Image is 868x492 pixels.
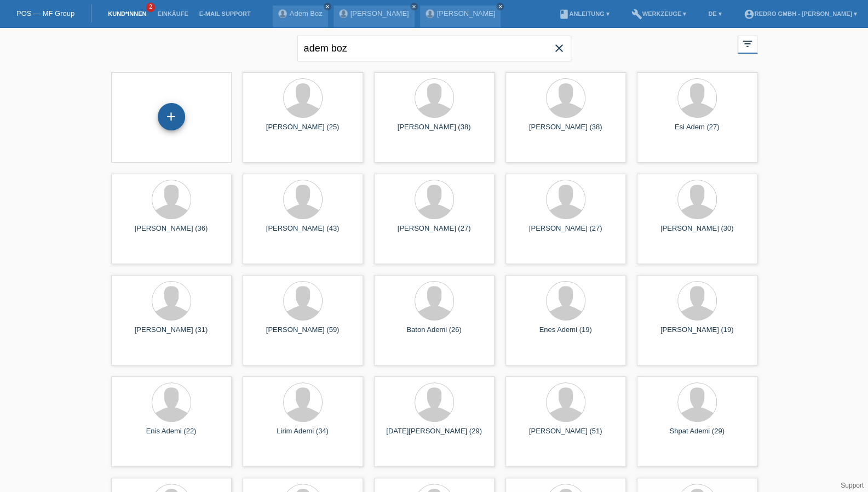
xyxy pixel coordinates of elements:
div: [PERSON_NAME] (38) [514,123,617,140]
div: [PERSON_NAME] (25) [251,123,354,140]
i: account_circle [743,9,754,20]
a: [PERSON_NAME] [437,9,496,18]
div: [PERSON_NAME] (19) [646,325,749,343]
div: [PERSON_NAME] (51) [514,427,617,444]
a: close [496,3,504,10]
a: DE ▾ [703,10,727,17]
i: filter_list [741,38,754,50]
i: close [325,4,330,9]
div: Lirim Ademi (34) [251,427,354,444]
div: Baton Ademi (26) [383,325,486,343]
div: [PERSON_NAME] (59) [251,325,354,343]
div: Enis Ademi (22) [120,427,223,444]
input: Suche... [297,36,571,61]
div: [PERSON_NAME] (36) [120,224,223,242]
div: Shpat Ademi (29) [646,427,749,444]
i: close [411,4,417,9]
a: Kund*innen [102,10,152,17]
a: close [324,3,331,10]
span: 2 [146,3,155,12]
a: POS — MF Group [16,9,74,18]
div: [PERSON_NAME] (27) [514,224,617,242]
i: close [497,4,503,9]
a: account_circleRedro GmbH - [PERSON_NAME] ▾ [738,10,863,17]
i: close [553,42,566,55]
div: [PERSON_NAME] (27) [383,224,486,242]
div: [PERSON_NAME] (30) [646,224,749,242]
a: [PERSON_NAME] [350,9,409,18]
div: [PERSON_NAME] (38) [383,123,486,140]
div: Esi Adem (27) [646,123,749,140]
a: buildWerkzeuge ▾ [626,10,692,17]
a: Einkäufe [152,10,193,17]
div: Kund*in hinzufügen [158,107,185,126]
div: [PERSON_NAME] (31) [120,325,223,343]
a: Support [841,482,864,489]
a: E-Mail Support [194,10,256,17]
a: close [410,3,418,10]
div: [PERSON_NAME] (43) [251,224,354,242]
div: Enes Ademi (19) [514,325,617,343]
i: build [631,9,642,20]
a: bookAnleitung ▾ [553,10,614,17]
i: book [558,9,569,20]
div: [DATE][PERSON_NAME] (29) [383,427,486,444]
a: Adem Boz [290,9,323,18]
